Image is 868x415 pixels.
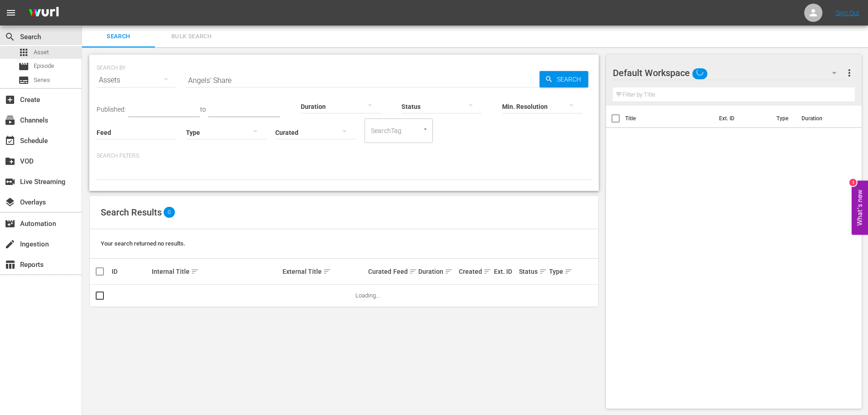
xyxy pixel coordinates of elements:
th: Type [771,106,796,131]
span: Automation [5,218,15,229]
button: Open [421,125,430,133]
span: Loading... [355,292,380,299]
span: 0 [164,207,175,218]
th: Title [625,106,714,131]
span: Channels [5,115,15,126]
span: Search Results [101,207,162,218]
span: Ingestion [5,239,15,250]
div: Ext. ID [494,268,516,275]
span: sort [323,267,331,276]
span: Schedule [5,135,15,146]
div: Internal Title [152,266,280,277]
span: Series [18,75,29,86]
span: VOD [5,156,15,167]
span: sort [565,267,573,276]
button: more_vert [844,62,855,84]
span: sort [191,267,199,276]
span: sort [445,267,453,276]
span: Published: [97,106,126,113]
span: sort [539,267,547,276]
span: Episode [18,61,29,72]
div: 1 [849,179,857,186]
span: Reports [5,259,15,270]
span: Bulk Search [160,31,222,42]
span: to [200,106,206,113]
span: Create [5,94,15,105]
span: Asset [18,47,29,58]
span: Your search returned no results. [101,240,185,247]
span: Live Streaming [5,176,15,187]
div: Type [549,266,566,277]
span: more_vert [844,67,855,78]
span: menu [5,7,16,18]
a: Sign Out [836,9,859,16]
span: Overlays [5,197,15,208]
div: External Title [282,266,365,277]
span: Asset [34,48,49,57]
span: Series [34,76,50,85]
div: Status [519,266,546,277]
div: Created [459,266,491,277]
button: Open Feedback Widget [852,180,868,235]
div: ID [112,268,149,275]
button: Search [539,71,588,87]
div: Feed [393,266,416,277]
th: Ext. ID [714,106,771,131]
span: Search [87,31,149,42]
th: Duration [796,106,851,131]
div: Default Workspace [613,60,845,86]
div: Duration [418,266,456,277]
img: ans4CAIJ8jUAAAAAAAAAAAAAAAAAAAAAAAAgQb4GAAAAAAAAAAAAAAAAAAAAAAAAJMjXAAAAAAAAAAAAAAAAAAAAAAAAgAT5G... [22,2,66,24]
span: Search [553,71,588,87]
span: Search [5,31,15,42]
div: Assets [97,67,177,93]
p: Search Filters: [97,152,591,160]
span: Episode [34,61,54,71]
div: Curated [368,268,390,275]
span: sort [483,267,492,276]
span: sort [409,267,417,276]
